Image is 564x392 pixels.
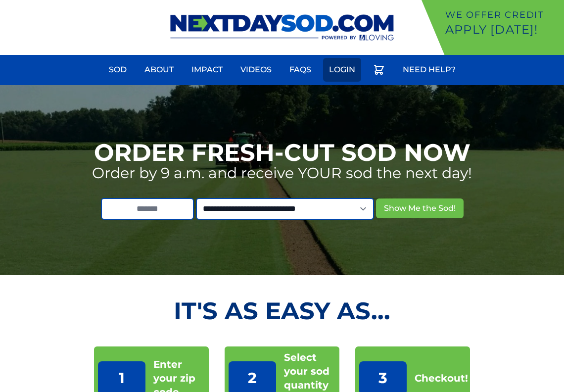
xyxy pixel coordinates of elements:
a: Videos [235,58,278,82]
p: We offer Credit [445,8,560,22]
p: Checkout! [415,371,468,385]
p: Order by 9 a.m. and receive YOUR sod the next day! [92,164,472,182]
a: Sod [103,58,133,82]
button: Show Me the Sod! [376,198,464,218]
a: Need Help? [397,58,462,82]
p: Apply [DATE]! [445,22,560,38]
h1: Order Fresh-Cut Sod Now [94,141,470,164]
a: Login [323,58,361,82]
a: Impact [186,58,229,82]
h2: It's as Easy As... [94,299,470,323]
a: FAQs [283,58,317,82]
a: About [139,58,180,82]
